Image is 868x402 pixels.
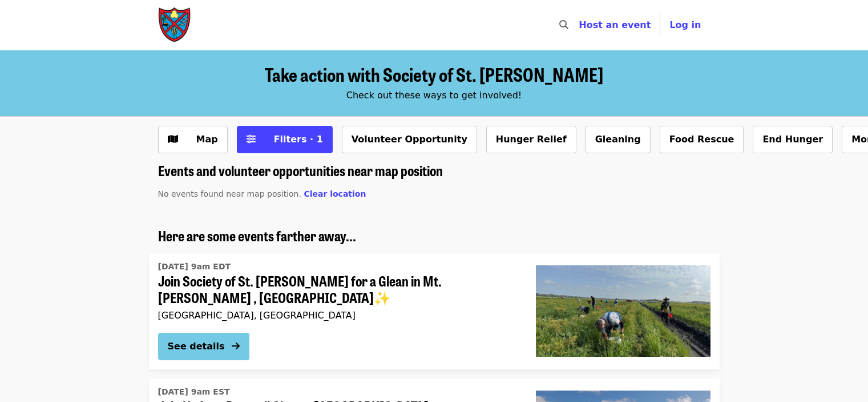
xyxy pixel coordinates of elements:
[753,126,833,153] button: End Hunger
[342,126,477,153] button: Volunteer Opportunity
[158,225,356,245] span: Here are some events farther away...
[660,14,710,37] button: Log in
[158,189,301,198] span: No events found near map position.
[158,261,231,273] time: [DATE] 9am EDT
[304,188,366,200] button: Clear location
[274,134,323,145] span: Filters · 1
[536,265,710,357] img: Join Society of St. Andrew for a Glean in Mt. Dora , FL✨ organized by Society of St. Andrew
[579,19,651,30] a: Host an event
[660,126,744,153] button: Food Rescue
[232,341,240,352] i: arrow-right icon
[158,310,518,321] div: [GEOGRAPHIC_DATA], [GEOGRAPHIC_DATA]
[575,11,584,39] input: Search
[237,126,333,153] button: Filters (1 selected)
[304,189,366,198] span: Clear location
[486,126,576,153] button: Hunger Relief
[149,253,720,369] a: See details for "Join Society of St. Andrew for a Glean in Mt. Dora , FL✨"
[265,61,603,87] span: Take action with Society of St. [PERSON_NAME]
[669,19,701,30] span: Log in
[158,273,518,306] span: Join Society of St. [PERSON_NAME] for a Glean in Mt. [PERSON_NAME] , [GEOGRAPHIC_DATA]✨
[586,126,651,153] button: Gleaning
[168,134,178,145] i: map icon
[158,333,249,360] button: See details
[168,340,225,353] div: See details
[158,160,443,180] span: Events and volunteer opportunities near map position
[158,7,192,43] img: Society of St. Andrew - Home
[247,134,256,145] i: sliders-h icon
[559,19,568,30] i: search icon
[158,126,228,153] button: Show map view
[158,89,710,102] div: Check out these ways to get involved!
[196,134,218,145] span: Map
[158,386,230,398] time: [DATE] 9am EST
